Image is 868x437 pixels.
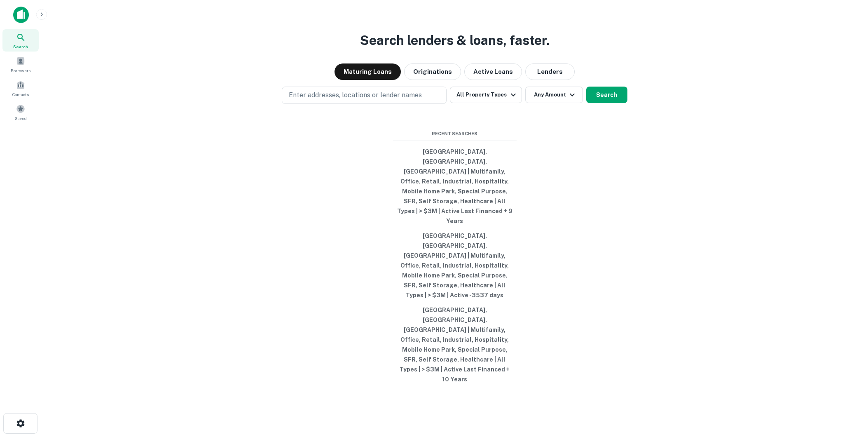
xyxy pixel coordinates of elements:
[12,91,29,98] span: Contacts
[2,77,39,99] a: Contacts
[464,63,522,80] button: Active Loans
[15,115,27,122] span: Saved
[404,63,461,80] button: Originations
[2,53,39,75] a: Borrowers
[13,7,29,23] img: capitalize-icon.png
[360,31,550,50] h3: Search lenders & loans, faster.
[393,144,517,228] button: [GEOGRAPHIC_DATA], [GEOGRAPHIC_DATA], [GEOGRAPHIC_DATA] | Multifamily, Office, Retail, Industrial...
[586,87,627,103] button: Search
[827,371,868,411] iframe: Chat Widget
[2,101,39,123] a: Saved
[393,303,517,387] button: [GEOGRAPHIC_DATA], [GEOGRAPHIC_DATA], [GEOGRAPHIC_DATA] | Multifamily, Office, Retail, Industrial...
[11,67,30,74] span: Borrowers
[525,63,575,80] button: Lenders
[282,87,447,104] button: Enter addresses, locations or lender names
[393,228,517,303] button: [GEOGRAPHIC_DATA], [GEOGRAPHIC_DATA], [GEOGRAPHIC_DATA] | Multifamily, Office, Retail, Industrial...
[289,90,422,100] p: Enter addresses, locations or lender names
[13,43,28,50] span: Search
[2,29,39,52] a: Search
[335,63,401,80] button: Maturing Loans
[525,87,583,103] button: Any Amount
[393,130,517,137] span: Recent Searches
[450,87,522,103] button: All Property Types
